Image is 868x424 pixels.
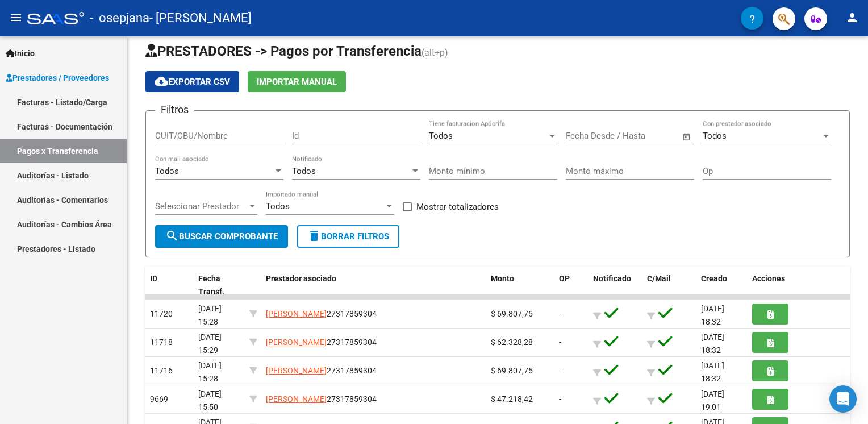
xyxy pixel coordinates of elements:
[155,77,230,87] span: Exportar CSV
[266,309,327,318] span: [PERSON_NAME]
[266,201,290,211] span: Todos
[701,332,724,355] span: [DATE] 18:32
[829,385,857,413] div: Open Intercom Messenger
[559,366,561,375] span: -
[150,338,173,347] span: 11718
[703,131,727,141] span: Todos
[266,394,377,404] span: 27317859304
[90,6,149,31] span: - osepjana
[696,267,748,304] datatable-header-cell: Creado
[155,166,179,176] span: Todos
[429,131,453,141] span: Todos
[559,338,561,347] span: -
[752,274,785,283] span: Acciones
[647,274,671,283] span: C/Mail
[845,11,859,24] mat-icon: person
[194,267,245,304] datatable-header-cell: Fecha Transf.
[155,74,168,88] mat-icon: cloud_download
[6,72,109,84] span: Prestadores / Proveedores
[701,389,724,411] span: [DATE] 19:01
[145,43,422,59] span: PRESTADORES -> Pagos por Transferencia
[266,338,377,347] span: 27317859304
[491,274,514,283] span: Monto
[554,267,589,304] datatable-header-cell: OP
[145,267,194,304] datatable-header-cell: ID
[416,200,499,214] span: Mostrar totalizadores
[307,231,389,242] span: Borrar Filtros
[155,201,247,211] span: Seleccionar Prestador
[297,225,399,248] button: Borrar Filtros
[681,130,694,143] button: Open calendar
[622,131,677,141] input: Fecha fin
[266,394,327,404] span: [PERSON_NAME]
[701,304,724,326] span: [DATE] 18:32
[589,267,642,304] datatable-header-cell: Notificado
[701,274,727,283] span: Creado
[559,274,570,283] span: OP
[261,267,486,304] datatable-header-cell: Prestador asociado
[266,366,377,375] span: 27317859304
[701,361,724,383] span: [DATE] 18:32
[491,309,533,318] span: $ 69.807,75
[491,394,533,404] span: $ 47.218,42
[266,309,377,318] span: 27317859304
[559,309,561,318] span: -
[748,267,850,304] datatable-header-cell: Acciones
[9,11,23,24] mat-icon: menu
[266,274,336,283] span: Prestador asociado
[150,274,157,283] span: ID
[248,71,346,92] button: Importar Manual
[491,338,533,347] span: $ 62.328,28
[566,131,612,141] input: Fecha inicio
[198,361,222,383] span: [DATE] 15:28
[198,274,224,296] span: Fecha Transf.
[422,47,448,58] span: (alt+p)
[198,389,222,411] span: [DATE] 15:50
[6,47,35,60] span: Inicio
[292,166,316,176] span: Todos
[486,267,554,304] datatable-header-cell: Monto
[198,304,222,326] span: [DATE] 15:28
[559,394,561,404] span: -
[257,77,337,87] span: Importar Manual
[266,338,327,347] span: [PERSON_NAME]
[165,231,278,242] span: Buscar Comprobante
[642,267,696,304] datatable-header-cell: C/Mail
[145,71,239,92] button: Exportar CSV
[149,6,252,31] span: - [PERSON_NAME]
[150,366,173,375] span: 11716
[307,229,321,243] mat-icon: delete
[165,229,179,243] mat-icon: search
[155,225,288,248] button: Buscar Comprobante
[593,274,631,283] span: Notificado
[155,102,194,118] h3: Filtros
[198,332,222,355] span: [DATE] 15:29
[266,366,327,375] span: [PERSON_NAME]
[491,366,533,375] span: $ 69.807,75
[150,309,173,318] span: 11720
[150,394,168,404] span: 9669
